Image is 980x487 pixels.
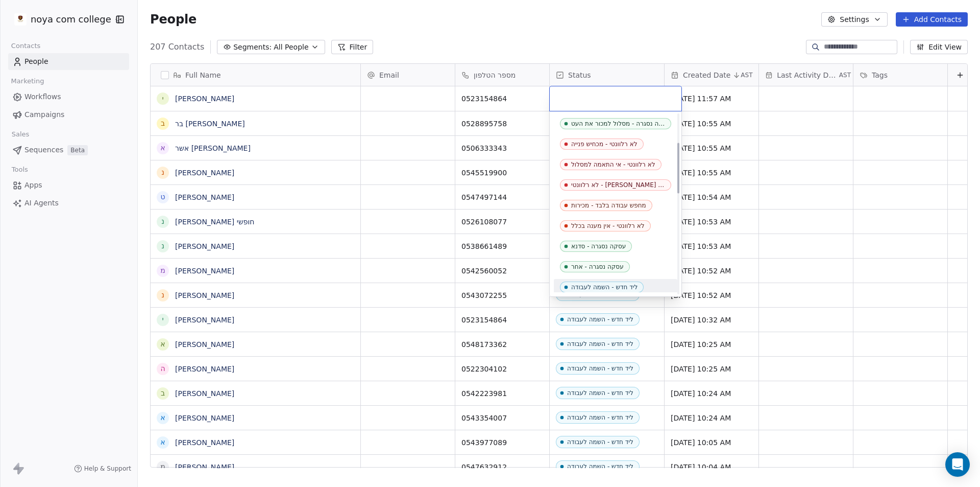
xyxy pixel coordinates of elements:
[571,202,646,209] div: מחפש עבודה בלבד - מכירות
[571,284,638,291] div: ליד חדש - השמה לעבודה
[571,263,624,270] div: עסקה נסגרה - אחר
[571,222,645,229] div: לא רלוונטי - אין מענה בכלל
[571,141,638,148] div: לא רלוונטי - מכחיש פנייה
[571,181,665,189] div: לא רלוונטי - [PERSON_NAME] לא תקין
[571,120,665,127] div: עסקה נסגרה - מסלול למכור את העט
[571,161,655,168] div: לא רלוונטי - אי התאמה למסלול
[571,243,626,250] div: עסקה נסגרה - סדנא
